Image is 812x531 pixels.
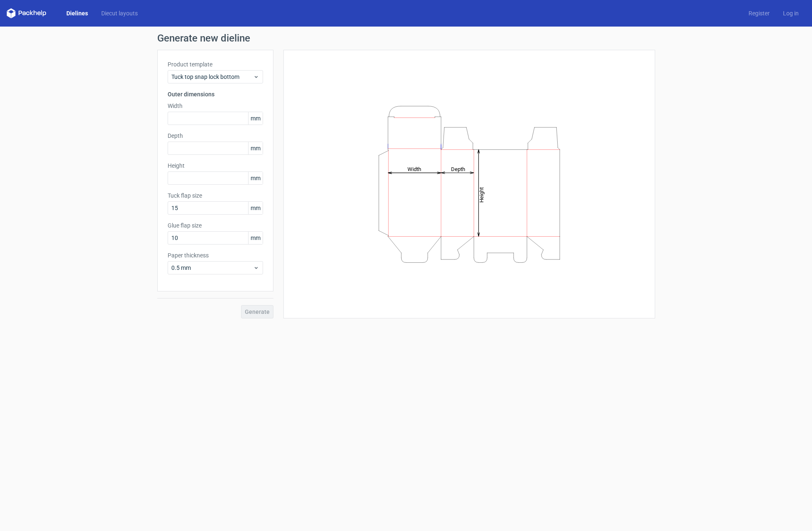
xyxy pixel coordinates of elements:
label: Width [168,102,263,110]
tspan: Width [407,166,421,172]
h3: Outer dimensions [168,90,263,98]
span: mm [248,202,263,214]
span: mm [248,142,263,154]
h1: Generate new dieline [157,33,655,43]
label: Depth [168,132,263,140]
span: 0.5 mm [171,264,253,272]
label: Height [168,162,263,170]
a: Dielines [60,9,95,17]
label: Tuck flap size [168,191,263,200]
a: Register [742,9,776,17]
a: Diecut layouts [95,9,144,17]
span: mm [248,172,263,184]
tspan: Height [478,187,485,202]
tspan: Depth [451,166,465,172]
a: Log in [776,9,805,17]
span: mm [248,232,263,244]
label: Paper thickness [168,251,263,259]
label: Glue flap size [168,221,263,230]
span: mm [248,112,263,125]
span: Tuck top snap lock bottom [171,73,253,81]
label: Product template [168,60,263,69]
